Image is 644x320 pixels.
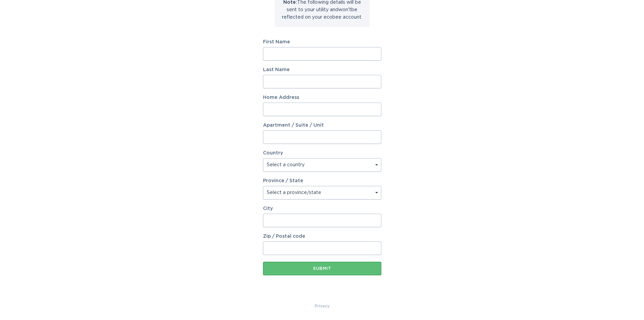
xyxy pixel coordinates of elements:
[263,151,283,155] label: Country
[263,123,381,128] label: Apartment / Suite / Unit
[263,206,381,211] label: City
[263,95,381,100] label: Home Address
[263,234,381,239] label: Zip / Postal code
[263,40,381,44] label: First Name
[263,262,381,275] button: Submit
[263,178,303,183] label: Province / State
[315,302,330,310] a: Privacy Policy & Terms of Use
[263,67,381,72] label: Last Name
[266,266,378,271] div: Submit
